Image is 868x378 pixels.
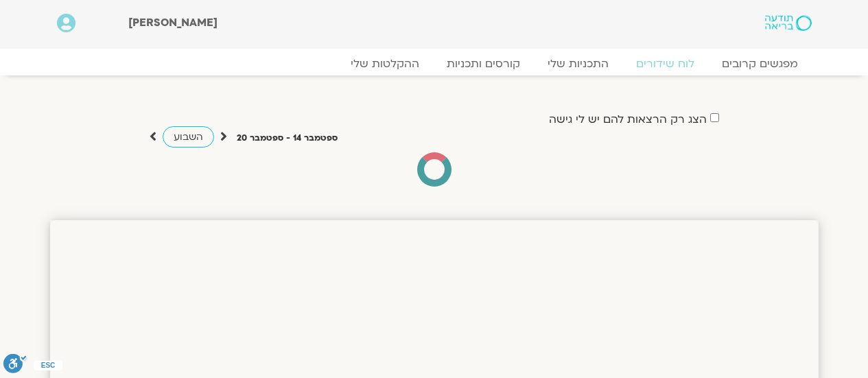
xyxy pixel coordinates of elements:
[708,57,812,71] a: מפגשים קרובים
[163,126,214,147] a: השבוע
[622,57,708,71] a: לוח שידורים
[57,57,812,71] nav: Menu
[433,57,534,71] a: קורסים ותכניות
[534,57,622,71] a: התכניות שלי
[128,15,218,30] span: [PERSON_NAME]
[337,57,433,71] a: ההקלטות שלי
[174,130,203,143] span: השבוע
[237,131,338,145] p: ספטמבר 14 - ספטמבר 20
[549,113,707,126] label: הצג רק הרצאות להם יש לי גישה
